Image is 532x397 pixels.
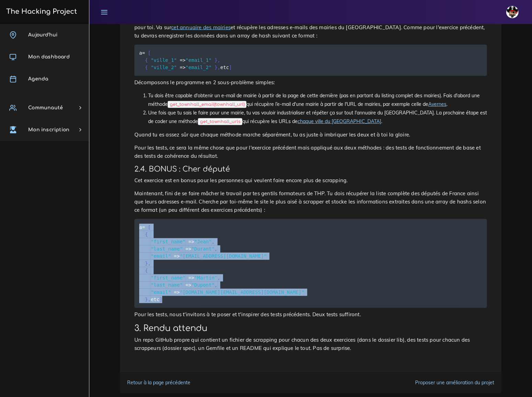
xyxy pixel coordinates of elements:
p: Le CEO de Get-email Corp a besoin de tes services. Il voudrait toutes les adresses e-mail des mai... [134,15,487,40]
a: Proposer une amélioration du projet [415,379,494,386]
span: = [188,239,191,244]
span: Mon dashboard [28,54,70,59]
span: { [145,57,148,63]
p: Maintenant, fini de se faire mâcher le travail par tes gentils formateurs de THP. Tu dois récupér... [134,189,487,214]
p: Cet exercice est en bonus pour les personnes qui veulent faire encore plus de scrapping. [134,176,487,185]
span: "[EMAIL_ADDRESS][DOMAIN_NAME]" [180,253,267,259]
span: "last_name" [151,246,183,252]
span: { [145,232,148,237]
span: [ [148,224,151,230]
span: = [174,289,177,295]
span: "email_2" [186,65,212,70]
span: Mon inscription [28,127,69,132]
span: "first_name" [151,275,186,280]
span: "ville_1" [151,57,177,63]
span: = [142,50,145,56]
p: Quand tu es assez sûr que chaque méthode marche séparément, tu as juste à imbriquer les deux et à... [134,131,487,139]
code: a > > etc [139,49,234,71]
span: "first_name" [151,239,186,244]
p: Décomposons le programme en 2 sous-problème simples: [134,78,487,87]
span: , [218,65,220,70]
span: , [218,57,220,63]
span: Communauté [28,105,63,110]
span: Aujourd'hui [28,32,57,37]
span: } [214,65,217,70]
span: "email" [151,289,171,295]
p: Pour les tests, ce sera la même chose que pour l'exercice précédent mais appliqué aux deux méthod... [134,144,487,160]
span: , [148,297,151,302]
span: } [145,297,148,302]
span: "email_1" [186,57,212,63]
li: Une fois que tu sais le faire pour une mairie, tu vas vouloir industrialiser et répéter ça sur to... [148,109,487,126]
img: avatar [506,6,519,18]
span: { [145,65,148,70]
p: Un repo GitHub propre qui contient un fichier de scrapping pour chacun des deux exercices (dans l... [134,336,487,352]
span: = [186,282,188,288]
span: , [214,246,217,252]
span: ] [229,65,232,70]
span: } [214,57,217,63]
h3: The Hacking Project [4,8,77,15]
span: "[DOMAIN_NAME][EMAIL_ADDRESS][DOMAIN_NAME]" [180,289,304,295]
span: , [148,261,151,266]
p: Pour les tests, nous t'invitons à te poser et t'inspirer des tests précédents. Deux tests suffiront. [134,310,487,319]
span: = [180,57,182,63]
span: , [212,239,214,244]
span: = [186,246,188,252]
span: = [142,224,145,230]
h2: 3. Rendu attendu [134,323,487,333]
span: "Jean" [194,239,212,244]
span: "ville_2" [151,65,177,70]
span: } [145,261,148,266]
span: ] [159,297,162,302]
span: "Durant" [191,246,214,252]
a: chaque ville du [GEOGRAPHIC_DATA] [298,118,381,124]
a: cet annuaire des mairies [171,24,231,31]
span: [ [148,50,151,56]
a: Avernes [428,101,446,107]
code: get_townhall_urls [198,118,242,125]
span: "last_name" [151,282,183,288]
li: Tu dois être capable d'obtenir un e-mail de mairie à partir de la page de cette dernière (pas en ... [148,91,487,109]
span: = [180,65,182,70]
span: Agenda [28,76,48,81]
span: "email" [151,253,171,259]
span: , [218,275,220,280]
span: , [214,282,217,288]
span: "Dupont" [191,282,214,288]
code: a > > > > > > etc [139,223,304,303]
h3: 2.4. BONUS : Cher député [134,165,487,174]
span: = [188,275,191,280]
span: "Martin" [194,275,217,280]
a: Retour à la page précédente [127,379,190,386]
code: get_townhall_email(townhall_url) [168,101,246,108]
span: = [174,253,177,259]
span: { [145,268,148,273]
